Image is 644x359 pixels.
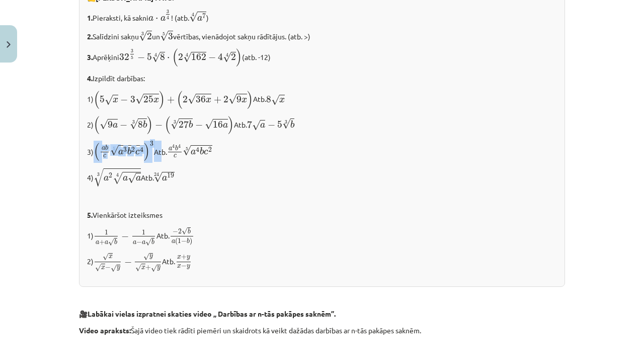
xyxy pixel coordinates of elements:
span: − [136,240,142,245]
span: x [279,97,285,102]
span: y [157,266,160,271]
span: 2 [178,229,182,234]
span: + [167,96,175,103]
span: x [206,97,211,102]
span: √ [135,264,141,271]
span: √ [130,118,138,129]
span: c [174,154,177,158]
span: ) [247,90,253,108]
span: √ [228,94,236,104]
span: c [103,154,106,158]
span: b [143,121,147,128]
span: 2 [208,147,212,152]
span: √ [139,31,147,41]
p: Salīdzini sakņu un vērtības, vienādojot sakņu rādītājus. (atb. >) [87,29,557,42]
span: − [208,54,216,61]
span: 16 [213,121,223,128]
span: a [105,241,108,245]
span: a [197,16,202,21]
span: ) [144,143,150,161]
span: a [142,241,145,245]
p: 1) Atb. [87,90,557,109]
span: √ [94,168,104,187]
span: √ [271,95,279,105]
span: b [114,240,117,245]
span: √ [223,52,231,63]
span: 3 [168,33,173,40]
span: a [162,176,167,181]
span: b [290,121,294,128]
span: 4 [172,144,175,148]
span: 3 [150,141,153,146]
span: x [109,255,113,259]
p: 3) Atb. [87,141,557,162]
p: Šajā video tiek rādīti piemēri un skaidrots kā veikt dažādas darbības ar n-tās pakāpes saknēm. [79,325,565,336]
span: 19 [167,173,174,178]
span: 2 [109,173,112,178]
p: 1) Atb. [87,226,557,246]
span: √ [108,238,114,246]
span: 8 [266,95,271,102]
span: b [188,228,191,234]
span: b [200,147,204,155]
span: b [105,145,108,151]
p: 2) Atb. [87,252,557,272]
span: √ [152,52,160,63]
span: √ [151,265,157,272]
span: √ [160,31,168,41]
span: a [118,150,123,155]
span: √ [189,12,197,22]
span: √ [113,172,123,184]
span: √ [154,172,162,183]
span: ( [175,238,178,246]
span: 2 [223,95,228,102]
span: 3 [123,147,127,152]
span: 25 [143,95,153,102]
span: 5 [100,95,105,102]
span: y [149,255,153,259]
p: Aprēķini (atb. -12) [87,48,557,67]
span: a [113,123,118,128]
b: 3. [87,52,93,62]
span: √ [111,265,117,272]
span: + [99,240,105,245]
span: 1 [142,230,145,235]
b: 5. [87,210,93,219]
span: a [104,176,109,181]
span: √ [252,120,260,131]
span: 7 [247,121,252,128]
span: 36 [196,95,206,102]
span: a [96,241,99,245]
span: 2 [147,33,152,40]
span: 5 [131,55,133,59]
span: 5 [277,121,282,128]
span: ⋅ [167,57,170,60]
span: 3 [130,95,135,102]
span: √ [100,119,108,130]
span: 162 [191,53,206,61]
b: Video apraksts: [79,326,131,335]
span: a [172,240,175,244]
span: 2 [183,95,188,102]
span: a [148,16,153,21]
span: 8 [160,53,165,61]
span: √ [182,227,188,235]
span: a [133,241,136,245]
span: b [175,146,178,151]
span: 2 [131,147,135,152]
span: − [195,122,203,129]
span: 7 [202,13,206,18]
p: 🎥 [79,309,565,319]
span: ( [94,90,100,108]
b: Labākai vielas izpratnei skaties video „ Darbības ar n-tās pakāpes saknēm”. [88,309,336,318]
span: √ [135,94,143,104]
span: − [137,54,145,61]
span: − [181,264,187,269]
span: 5 [147,53,152,61]
b: 1. [87,13,93,22]
p: Vienkāršot izteiksmes [87,210,557,220]
span: + [145,265,151,270]
span: − [181,239,187,244]
span: x [242,97,247,102]
p: 4) Atb. [87,167,557,187]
